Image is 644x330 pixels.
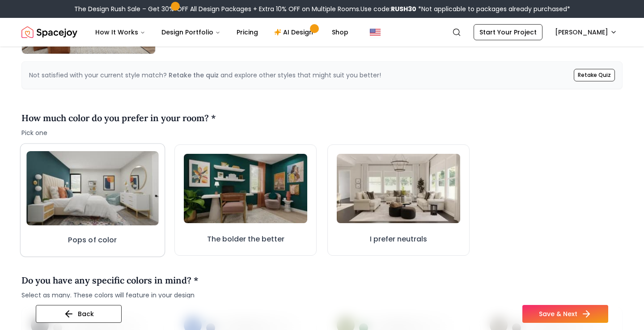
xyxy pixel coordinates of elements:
[20,144,165,257] button: Pops of colorPops of color
[88,23,153,41] button: How It Works
[21,274,199,287] h4: Do you have any specific colors in mind? *
[370,234,427,245] h3: I prefer neutrals
[21,128,216,137] span: Pick one
[207,234,284,245] h3: The bolder the better
[229,23,265,41] a: Pricing
[21,23,77,41] img: Spacejoy Logo
[325,23,356,41] a: Shop
[154,23,228,41] button: Design Portfolio
[370,27,381,38] img: United States
[474,24,542,40] a: Start Your Project
[550,24,623,40] button: [PERSON_NAME]
[391,4,416,13] b: RUSH30
[36,305,122,323] button: Back
[522,305,608,323] button: Save & Next
[21,18,623,47] nav: Global
[416,4,570,13] span: *Not applicable to packages already purchased*
[169,71,219,80] span: Retake the quiz
[74,4,570,13] div: The Design Rush Sale – Get 30% OFF All Design Packages + Extra 10% OFF on Multiple Rooms.
[29,71,381,80] p: Not satisfied with your current style match? and explore other styles that might suit you better!
[184,154,307,223] img: The bolder the better
[327,144,470,256] button: I prefer neutralsI prefer neutrals
[68,235,117,245] h3: Pops of color
[26,151,159,226] img: Pops of color
[337,154,460,223] img: I prefer neutrals
[267,23,323,41] a: AI Design
[21,23,77,41] a: Spacejoy
[21,291,199,300] span: Select as many. These colors will feature in your design
[88,23,356,41] nav: Main
[174,144,317,256] button: The bolder the betterThe bolder the better
[574,69,615,81] a: Retake Quiz
[21,111,216,125] h4: How much color do you prefer in your room? *
[360,4,416,13] span: Use code:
